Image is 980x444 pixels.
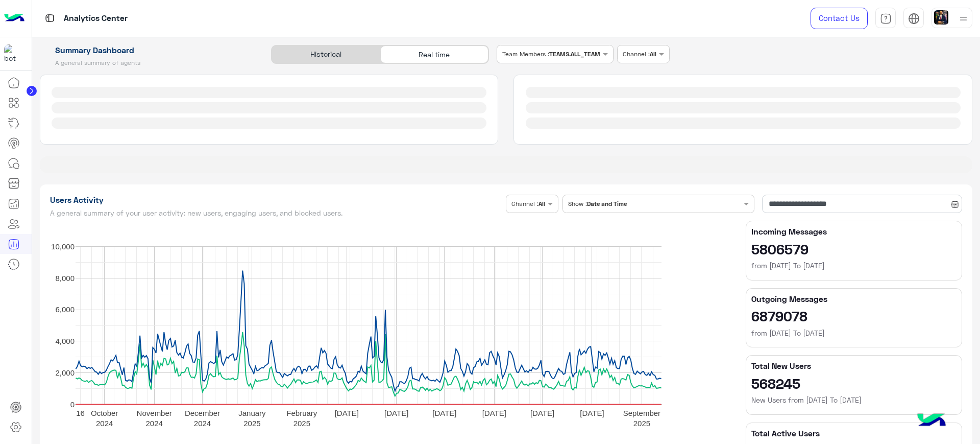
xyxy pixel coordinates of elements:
[51,242,75,251] text: 10,000
[580,409,604,417] text: [DATE]
[908,13,920,25] img: tab
[751,375,957,391] h2: 568245
[957,12,970,25] img: profile
[136,409,171,417] text: November
[50,209,502,217] h5: A general summary of your user activity: new users, engaging users, and blocked users.
[751,395,957,405] h6: New Users from [DATE] To [DATE]
[90,409,117,417] text: October
[934,10,948,25] img: userImage
[432,409,456,417] text: [DATE]
[751,226,957,237] h5: Incoming Messages
[55,368,75,377] text: 2,000
[43,12,56,25] img: tab
[530,409,554,417] text: [DATE]
[751,328,957,338] h6: from [DATE] To [DATE]
[914,403,949,439] img: hulul-logo.png
[243,419,260,428] text: 2025
[238,409,266,417] text: January
[193,419,210,428] text: 2024
[751,241,957,257] h2: 5806579
[145,419,162,428] text: 2024
[384,409,408,417] text: [DATE]
[286,409,317,417] text: February
[334,409,358,417] text: [DATE]
[4,44,22,63] img: 1403182699927242
[50,195,502,205] h1: Users Activity
[70,400,74,409] text: 0
[751,261,957,271] h6: from [DATE] To [DATE]
[633,419,650,428] text: 2025
[55,274,75,283] text: 8,000
[751,428,957,438] h5: Total Active Users
[623,409,660,417] text: September
[293,419,310,428] text: 2025
[880,13,892,25] img: tab
[751,294,957,304] h5: Outgoing Messages
[751,308,957,324] h2: 6879078
[184,409,219,417] text: December
[482,409,506,417] text: [DATE]
[4,8,24,29] img: Logo
[875,8,896,29] a: tab
[76,409,85,417] text: 16
[751,361,957,371] h5: Total New Users
[55,305,75,314] text: 6,000
[64,12,128,26] p: Analytics Center
[811,8,868,29] a: Contact Us
[95,419,112,428] text: 2024
[55,337,75,345] text: 4,000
